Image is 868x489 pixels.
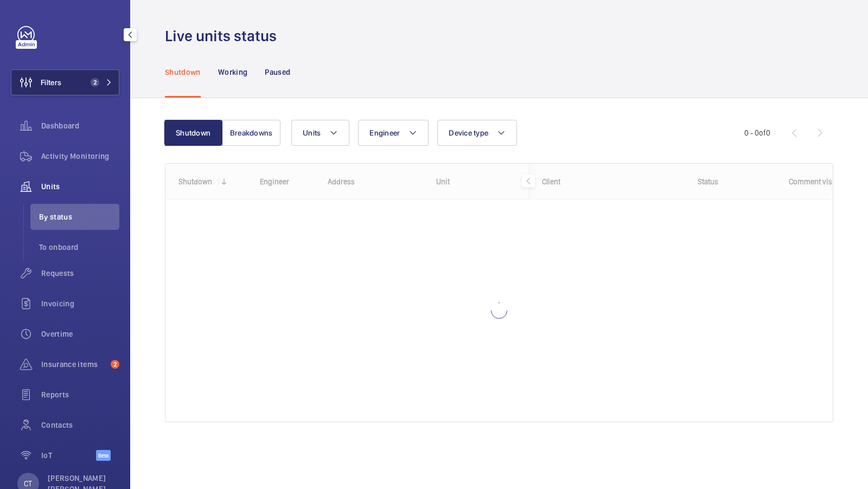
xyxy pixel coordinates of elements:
button: Units [291,120,349,146]
span: 2 [111,360,119,369]
h1: Live units status [165,26,283,46]
span: Beta [96,450,111,461]
span: Units [41,181,119,192]
span: Overtime [41,329,119,339]
span: Engineer [369,128,400,137]
span: Units [303,128,321,137]
span: Dashboard [41,120,119,131]
span: IoT [41,450,96,461]
p: Shutdown [165,67,201,78]
button: Breakdowns [222,120,280,146]
span: Insurance items [41,359,106,370]
span: To onboard [39,242,119,253]
p: Paused [265,67,290,78]
button: Device type [437,120,517,146]
span: Contacts [41,420,119,430]
span: Device type [449,128,488,137]
span: Filters [41,77,61,88]
span: By status [39,211,119,222]
span: Requests [41,268,119,279]
button: Shutdown [164,120,222,146]
span: Reports [41,389,119,400]
span: Activity Monitoring [41,151,119,162]
p: CT [24,478,32,489]
span: 2 [91,78,99,87]
span: 0 - 0 0 [744,129,770,137]
button: Filters2 [11,69,119,95]
span: Invoicing [41,298,119,309]
button: Engineer [358,120,429,146]
span: of [759,128,766,137]
p: Working [218,67,247,78]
